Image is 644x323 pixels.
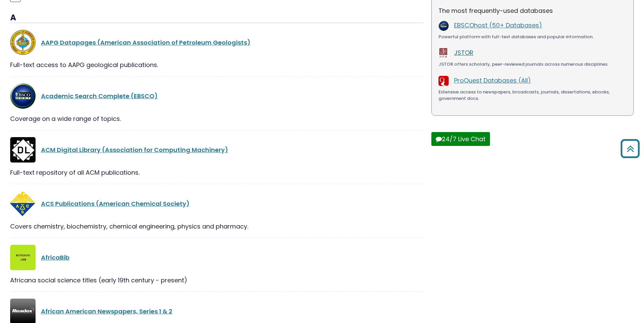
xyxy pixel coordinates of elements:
div: Full-text repository of all ACM publications. [10,168,423,177]
div: JSTOR offers scholarly, peer-reviewed journals across numerous disciplines. [438,61,627,68]
a: ACM Digital Library (Association for Computing Machinery) [41,146,228,154]
a: AAPG Datapages (American Association of Petroleum Geologists) [41,38,251,47]
div: Full-text access to AAPG geological publications. [10,60,423,69]
div: Powerful platform with full-text databases and popular information. [438,34,627,40]
a: ACS Publications (American Chemical Society) [41,199,190,208]
div: Africana social science titles (early 19th century - present) [10,276,423,285]
div: Coverage on a wide range of topics. [10,114,423,123]
p: The most frequently-used databases [438,6,627,15]
div: Covers chemistry, biochemistry, chemical engineering, physics and pharmacy. [10,222,423,231]
div: Extensive access to newspapers, broadcasts, journals, dissertations, ebooks, government docs. [438,89,627,102]
a: African American Newspapers, Series 1 & 2 [41,307,172,316]
a: JSTOR [454,48,473,57]
a: ProQuest Databases (All) [454,76,531,85]
a: EBSCOhost (50+ Databases) [454,21,542,29]
a: AfricaBib [41,253,69,262]
button: 24/7 Live Chat [431,132,490,146]
h3: A [10,13,423,23]
a: Back to Top [618,142,642,155]
a: Academic Search Complete (EBSCO) [41,92,158,100]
